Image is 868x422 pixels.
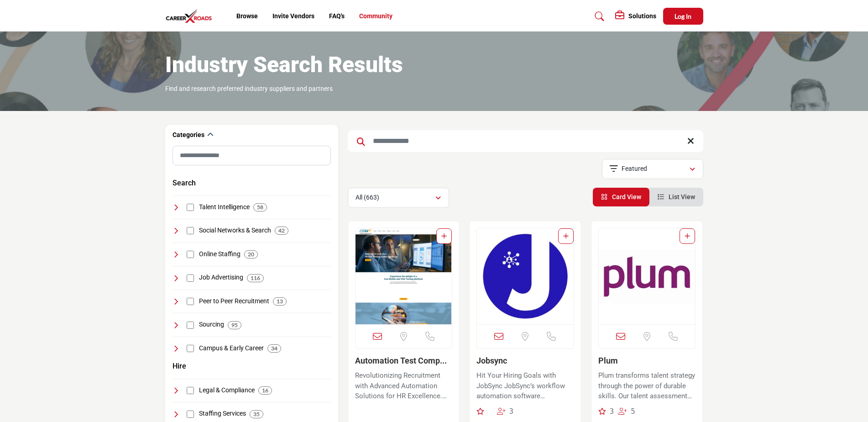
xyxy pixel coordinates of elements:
button: All (663) [348,188,449,208]
h5: Solutions [628,12,656,20]
div: 16 Results For Legal & Compliance [258,386,272,395]
span: 5 [631,407,635,416]
h3: Automation Test Company 20 [355,356,453,366]
a: Open Listing in new tab [599,228,695,324]
input: Search Keyword [348,130,703,152]
div: 20 Results For Online Staffing [244,250,258,258]
a: Browse [236,12,258,20]
input: Select Sourcing checkbox [187,322,194,329]
a: View List [658,193,695,200]
b: 116 [251,275,260,281]
span: Log In [675,12,691,20]
b: 58 [257,204,263,211]
a: Revolutionizing Recruitment with Advanced Automation Solutions for HR Excellence. The company ope... [355,368,453,401]
div: 116 Results For Job Advertising [247,274,264,282]
span: 3 [509,407,514,416]
h4: Legal & Compliance: Resources and services ensuring recruitment practices comply with legal and r... [199,386,255,395]
p: Revolutionizing Recruitment with Advanced Automation Solutions for HR Excellence. The company ope... [355,370,453,401]
input: Select Campus & Early Career checkbox [187,345,194,352]
b: 20 [248,251,254,258]
span: List View [669,193,695,200]
button: Featured [602,159,703,179]
div: 34 Results For Campus & Early Career [267,344,281,353]
a: Add To List [685,232,690,240]
div: Solutions [615,11,656,22]
b: 35 [253,411,260,417]
a: FAQ's [329,12,345,20]
a: Search [586,9,610,24]
input: Search Category [173,146,331,165]
h1: Industry Search Results [165,51,403,79]
b: 42 [278,227,285,234]
span: 3 [610,407,614,416]
img: Site Logo [165,9,217,24]
b: 13 [277,298,283,305]
img: Jobsync [477,228,574,324]
a: Open Listing in new tab [477,228,574,324]
a: Jobsync [476,356,507,365]
input: Select Job Advertising checkbox [187,274,194,282]
input: Select Staffing Services checkbox [187,411,194,418]
a: Automation Test Comp... [355,356,447,365]
input: Select Peer to Peer Recruitment checkbox [187,298,194,305]
a: Plum [598,356,618,365]
i: Recommendation [476,408,484,415]
a: Hit Your Hiring Goals with JobSync JobSync’s workflow automation software empowers companies to d... [476,368,574,401]
h4: Online Staffing: Digital platforms specializing in the staffing of temporary, contract, and conti... [199,250,241,259]
p: Find and research preferred industry suppliers and partners [165,84,333,94]
a: Plum transforms talent strategy through the power of durable skills. Our talent assessment helps ... [598,368,696,401]
li: Card View [593,188,649,206]
b: 34 [271,345,277,352]
div: 35 Results For Staffing Services [250,410,263,418]
i: Recommendations [598,408,606,415]
a: Invite Vendors [272,12,314,20]
input: Select Talent Intelligence checkbox [187,204,194,211]
a: Add To List [563,232,569,240]
img: Automation Test Company 20 [356,228,452,324]
h4: Staffing Services: Services and agencies focused on providing temporary, permanent, and specializ... [199,409,246,418]
h4: Talent Intelligence: Intelligence and data-driven insights for making informed decisions in talen... [199,203,250,212]
a: Open Listing in new tab [356,228,452,324]
li: List View [649,188,703,206]
h4: Job Advertising: Platforms and strategies for advertising job openings to attract a wide range of... [199,273,243,282]
p: Hit Your Hiring Goals with JobSync JobSync’s workflow automation software empowers companies to d... [476,370,574,401]
div: Followers [497,406,514,417]
span: Card View [612,193,641,200]
div: 58 Results For Talent Intelligence [253,203,267,211]
a: View Card [601,193,641,200]
p: Plum transforms talent strategy through the power of durable skills. Our talent assessment helps ... [598,370,696,401]
input: Select Social Networks & Search checkbox [187,227,194,234]
input: Select Legal & Compliance checkbox [187,387,194,394]
b: 16 [262,387,268,394]
a: Add To List [441,232,447,240]
div: Followers [618,406,635,417]
h4: Social Networks & Search: Platforms that combine social networking and search capabilities for re... [199,226,271,235]
img: Plum [599,228,695,324]
h4: Sourcing: Strategies and tools for identifying and engaging potential candidates for specific job... [199,320,224,329]
div: 42 Results For Social Networks & Search [275,227,288,235]
h3: Jobsync [476,356,574,366]
div: 95 Results For Sourcing [228,321,241,329]
button: Hire [173,361,186,372]
button: Search [173,178,196,189]
h2: Categories [173,131,204,140]
h3: Plum [598,356,696,366]
b: 95 [231,322,238,328]
input: Select Online Staffing checkbox [187,251,194,258]
button: Log In [663,8,703,25]
p: Featured [622,164,647,174]
h4: Peer to Peer Recruitment: Recruitment methods leveraging existing employees' networks and relatio... [199,297,269,306]
div: 13 Results For Peer to Peer Recruitment [273,297,287,306]
h4: Campus & Early Career: Programs and platforms focusing on recruitment and career development for ... [199,344,264,353]
p: All (663) [356,193,379,202]
a: Community [359,12,392,20]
